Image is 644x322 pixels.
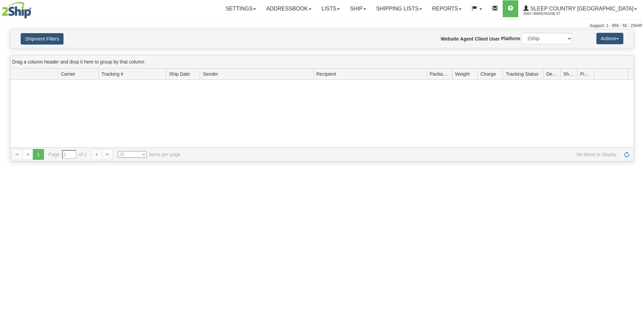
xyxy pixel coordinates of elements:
[169,71,190,77] span: Ship Date
[10,55,634,69] div: grid grouping header
[371,0,427,17] a: Shipping lists
[460,35,474,42] label: Agent
[2,23,642,29] div: Support: 1 - 855 - 55 - 2SHIP
[316,71,336,77] span: Recipient
[21,33,64,45] button: Shipment Filters
[580,71,591,77] span: Pickup Status
[480,71,496,77] span: Charge
[546,71,557,77] span: Delivery Status
[101,71,123,77] span: Tracking #
[529,6,634,11] span: Sleep Country [GEOGRAPHIC_DATA]
[118,151,181,158] span: items per page
[49,150,87,159] span: Page of 1
[455,71,470,77] span: Weight
[220,0,261,17] a: Settings
[441,35,459,42] label: Website
[621,149,632,160] a: Refresh
[33,149,44,160] span: 1
[345,0,371,17] a: Ship
[261,0,316,17] a: Addressbook
[316,0,345,17] a: Lists
[190,151,617,158] span: No items to display
[430,71,449,77] span: Packages
[518,0,642,17] a: Sleep Country [GEOGRAPHIC_DATA] 2044 / Warehouse 97
[203,71,218,77] span: Sender
[523,10,574,17] span: 2044 / Warehouse 97
[506,71,539,77] span: Tracking Status
[489,35,500,42] label: User
[61,71,75,77] span: Carrier
[596,33,623,44] button: Actions
[2,2,31,19] img: logo2044.jpg
[501,35,520,42] label: Platform
[475,35,488,42] label: Client
[563,71,574,77] span: Shipment Issues
[427,0,467,17] a: Reports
